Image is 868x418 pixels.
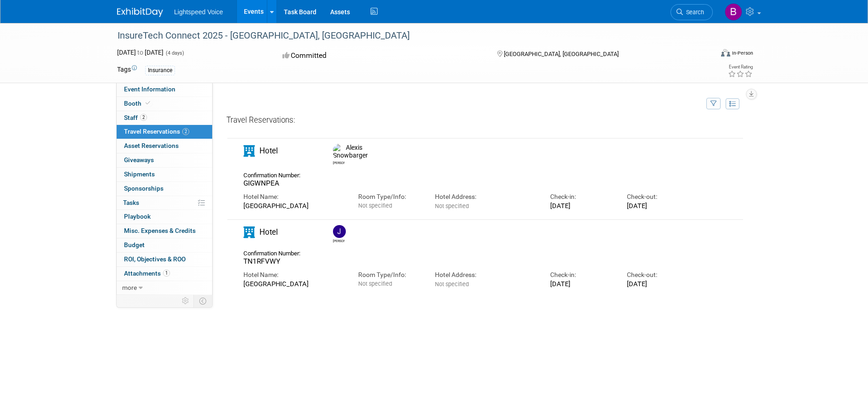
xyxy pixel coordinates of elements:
[117,196,212,210] a: Tasks
[243,247,307,257] div: Confirmation Number:
[358,271,421,279] div: Room Type/Info:
[117,125,212,139] a: Travel Reservations2
[117,182,212,196] a: Sponsorships
[117,238,212,252] a: Budget
[194,295,213,307] td: Toggle Event Tabs
[243,280,344,288] div: [GEOGRAPHIC_DATA]
[117,49,163,56] span: [DATE] [DATE]
[259,227,278,237] span: Hotel
[124,255,186,263] span: ROI, Objectives & ROO
[124,170,155,178] span: Shipments
[145,66,175,75] div: Insurance
[124,85,175,93] span: Event Information
[124,241,145,249] span: Budget
[117,111,212,125] a: Staff2
[243,257,280,265] span: TN1RFVWY
[124,142,179,149] span: Asset Reservations
[182,128,189,135] span: 2
[124,156,154,164] span: Giveaways
[627,271,690,279] div: Check-out:
[124,114,147,121] span: Staff
[124,100,152,107] span: Booth
[333,225,346,238] img: Joel Poythress
[117,97,212,111] a: Booth
[358,192,421,201] div: Room Type/Info:
[435,203,469,209] span: Not specified
[122,284,137,291] span: more
[226,115,744,129] div: Travel Reservations:
[504,51,619,57] span: [GEOGRAPHIC_DATA], [GEOGRAPHIC_DATA]
[178,295,194,307] td: Personalize Event Tab Strip
[358,280,392,287] span: Not specified
[721,49,730,56] img: Format-Inperson.png
[627,192,690,201] div: Check-out:
[435,192,536,201] div: Hotel Address:
[243,271,344,279] div: Hotel Name:
[124,128,189,135] span: Travel Reservations
[124,185,163,192] span: Sponsorships
[117,83,212,96] a: Event Information
[333,160,344,165] div: Alexis Snowbarger
[333,238,344,243] div: Joel Poythress
[435,281,469,288] span: Not specified
[627,280,690,288] div: [DATE]
[117,168,212,181] a: Shipments
[358,202,392,209] span: Not specified
[259,146,278,155] span: Hotel
[114,28,699,44] div: InsureTech Connect 2025 - [GEOGRAPHIC_DATA], [GEOGRAPHIC_DATA]
[550,202,613,210] div: [DATE]
[140,114,147,121] span: 2
[243,179,279,187] span: GIGWNPEA
[659,48,753,62] div: Event Format
[280,48,483,64] div: Committed
[117,210,212,224] a: Playbook
[550,271,613,279] div: Check-in:
[550,280,613,288] div: [DATE]
[117,267,212,281] a: Attachments1
[331,225,347,243] div: Joel Poythress
[331,144,347,165] div: Alexis Snowbarger
[243,145,255,157] i: Hotel
[117,139,212,153] a: Asset Reservations
[136,49,145,56] span: to
[710,101,717,107] i: Filter by Traveler
[243,192,344,201] div: Hotel Name:
[333,144,368,160] img: Alexis Snowbarger
[165,50,184,56] span: (4 days)
[725,3,742,21] img: Bryan Schumacher
[117,65,137,75] td: Tags
[683,9,704,16] span: Search
[146,101,150,106] i: Booth reservation complete
[124,270,170,277] span: Attachments
[117,153,212,167] a: Giveaways
[243,226,255,238] i: Hotel
[117,253,212,266] a: ROI, Objectives & ROO
[627,202,690,210] div: [DATE]
[243,202,344,210] div: [GEOGRAPHIC_DATA]
[732,50,753,56] div: In-Person
[728,65,753,69] div: Event Rating
[117,281,212,295] a: more
[163,270,170,277] span: 1
[124,227,196,234] span: Misc. Expenses & Credits
[174,8,223,16] span: Lightspeed Voice
[243,169,307,179] div: Confirmation Number:
[117,8,163,17] img: ExhibitDay
[550,192,613,201] div: Check-in:
[123,199,139,206] span: Tasks
[124,213,151,220] span: Playbook
[117,224,212,238] a: Misc. Expenses & Credits
[671,4,713,20] a: Search
[435,271,536,279] div: Hotel Address:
